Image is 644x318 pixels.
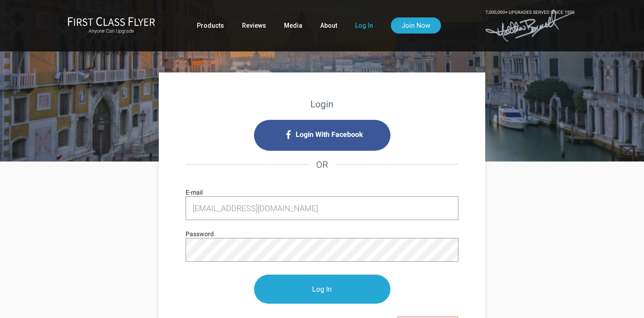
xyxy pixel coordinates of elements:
a: First Class FlyerAnyone Can Upgrade [68,17,155,34]
a: About [320,17,337,34]
a: Reviews [242,17,266,34]
strong: Login [310,99,334,110]
small: Anyone Can Upgrade [68,28,155,34]
a: Join Now [391,17,441,34]
label: E-mail [186,187,203,197]
a: Log In [355,17,373,34]
i: Login with Facebook [254,120,390,151]
input: Log In [254,275,390,304]
span: Login With Facebook [296,127,363,142]
h4: OR [186,151,458,178]
a: Media [284,17,302,34]
img: First Class Flyer [68,17,155,26]
label: Password [186,229,214,239]
a: Products [197,17,224,34]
